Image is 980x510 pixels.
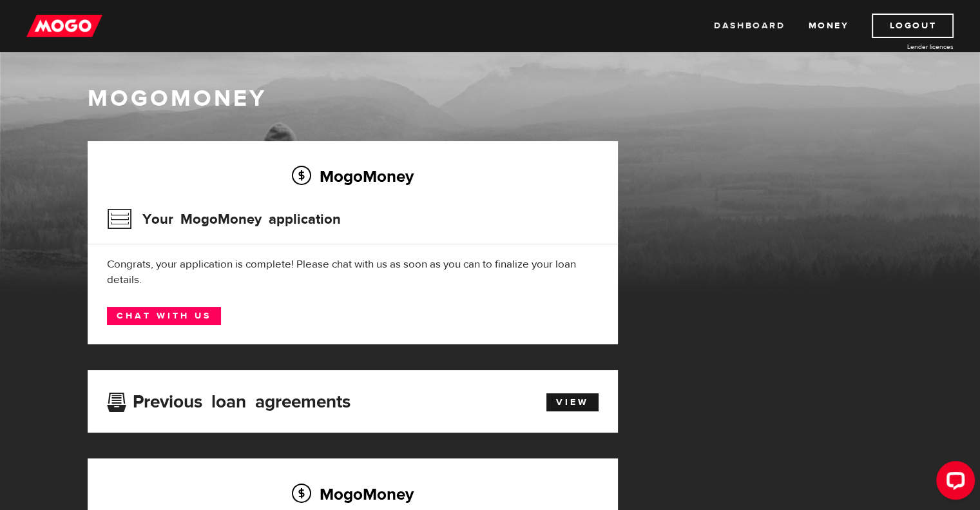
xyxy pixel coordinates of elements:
div: Congrats, your application is complete! Please chat with us as soon as you can to finalize your l... [107,257,599,288]
a: Logout [872,14,954,38]
a: Lender licences [857,42,954,52]
a: Money [808,14,849,38]
a: Chat with us [107,307,221,325]
h3: Your MogoMoney application [107,202,341,236]
iframe: LiveChat chat widget [926,456,980,510]
a: View [546,393,599,411]
img: mogo_logo-11ee424be714fa7cbb0f0f49df9e16ec.png [26,14,102,38]
h1: MogoMoney [88,85,893,112]
h3: Previous loan agreements [107,391,351,408]
h2: MogoMoney [107,480,599,507]
a: Dashboard [714,14,785,38]
h2: MogoMoney [107,162,599,190]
